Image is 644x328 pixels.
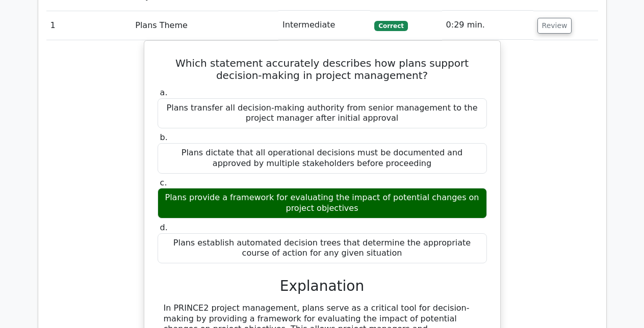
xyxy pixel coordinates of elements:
h3: Explanation [164,278,481,295]
div: Plans provide a framework for evaluating the impact of potential changes on project objectives [158,188,487,218]
div: Plans establish automated decision trees that determine the appropriate course of action for any ... [158,233,487,264]
td: Plans Theme [131,11,278,40]
td: Intermediate [278,11,370,40]
span: b. [160,132,168,142]
span: a. [160,88,168,97]
span: d. [160,223,168,232]
span: c. [160,178,167,187]
button: Review [537,18,572,34]
div: Plans dictate that all operational decisions must be documented and approved by multiple stakehol... [158,143,487,174]
h5: Which statement accurately describes how plans support decision-making in project management? [157,57,488,81]
td: 0:29 min. [442,11,533,40]
div: Plans transfer all decision-making authority from senior management to the project manager after ... [158,98,487,129]
td: 1 [46,11,132,40]
span: Correct [374,21,407,31]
